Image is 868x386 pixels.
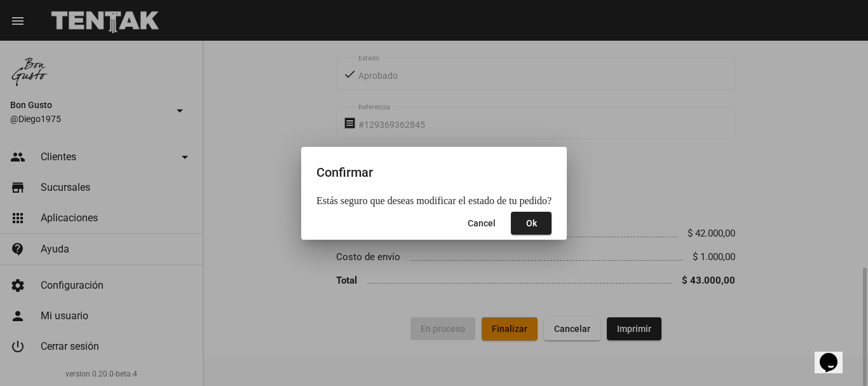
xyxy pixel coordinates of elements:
mat-dialog-content: Estás seguro que deseas modificar el estado de tu pedido? [301,195,567,207]
span: Cancel [468,218,496,228]
iframe: chat widget [815,335,855,373]
h2: Confirmar [316,162,552,183]
button: Close dialog [511,212,552,235]
span: Ok [526,218,537,228]
button: Close dialog [458,212,506,235]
